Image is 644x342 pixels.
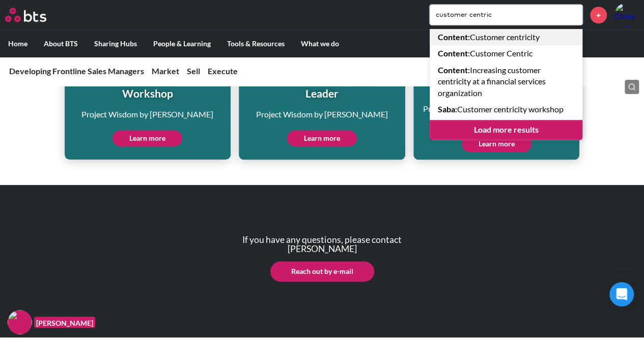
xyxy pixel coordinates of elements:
[246,109,398,120] p: Project Wisdom by [PERSON_NAME]
[590,7,607,23] a: +
[152,66,179,76] a: Market
[145,30,219,57] label: People & Learning
[438,32,468,42] strong: Content
[421,103,573,126] p: Project Wisdom by [PERSON_NAME] and [PERSON_NAME]
[86,30,145,57] label: Sharing Hubs
[293,30,347,57] label: What we do
[438,48,468,58] strong: Content
[9,66,144,76] a: Developing Frontline Sales Managers
[430,45,582,61] a: Content:Customer Centric
[5,8,46,22] img: BTS Logo
[609,282,634,306] div: Open Intercom Messenger
[36,30,86,57] label: About BTS
[614,3,639,27] img: Chloe Andersen
[34,317,95,328] figcaption: [PERSON_NAME]
[219,30,293,57] label: Tools & Resources
[8,310,32,334] img: F
[430,120,582,139] a: Load more results
[462,136,531,152] a: Learn more
[230,235,414,253] p: If you have any questions, please contact [PERSON_NAME]
[287,130,357,146] a: Learn more
[430,29,582,45] a: Content:Customer centricity
[208,66,238,76] a: Execute
[72,109,224,120] p: Project Wisdom by [PERSON_NAME]
[438,65,468,75] strong: Content
[5,8,65,22] a: Go home
[270,261,374,282] a: Reach out by e-mail
[113,130,182,146] a: Learn more
[614,3,639,27] a: Profile
[438,104,455,114] strong: Saba
[430,101,582,117] a: Saba:Customer centricity workshop
[187,66,200,76] a: Sell
[430,62,582,101] a: Content:Increasing customer centricity at a financial services organization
